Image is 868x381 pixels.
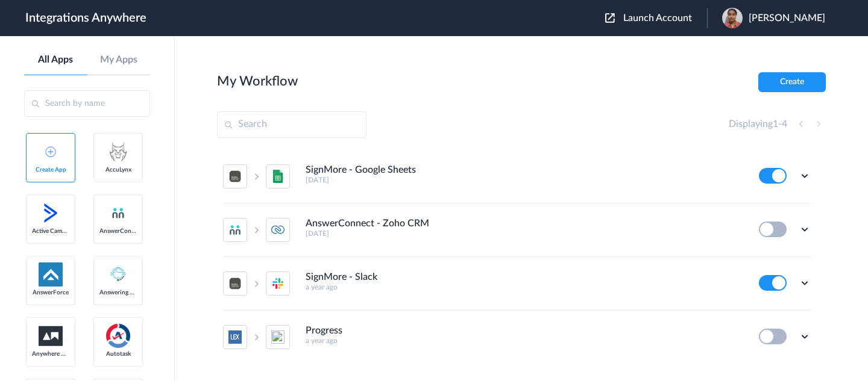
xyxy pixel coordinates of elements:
[729,119,787,130] h4: Displaying -
[111,206,125,220] img: answerconnect-logo.svg
[32,350,69,358] span: Anywhere Works
[106,262,130,287] img: Answering_service.png
[45,146,56,157] img: add-icon.svg
[106,324,130,348] img: autotask.png
[99,350,137,358] span: Autotask
[39,326,63,346] img: aww.png
[306,229,743,238] h5: [DATE]
[306,176,743,184] h5: [DATE]
[217,73,298,89] h2: My Workflow
[306,271,377,283] h4: SignMore - Slack
[32,166,69,173] span: Create App
[99,289,137,296] span: Answering Service
[605,13,707,24] button: Launch Account
[306,218,429,229] h4: AnswerConnect - Zoho CRM
[39,201,63,225] img: active-campaign-logo.svg
[39,262,63,287] img: af-app-logo.svg
[722,8,743,28] img: 6a2a7d3c-b190-4a43-a6a5-4d74bb8823bf.jpeg
[32,228,69,235] span: Active Campaign
[623,13,692,23] span: Launch Account
[106,140,130,164] img: acculynx-logo.svg
[25,11,146,25] h1: Integrations Anywhere
[306,283,743,291] h5: a year ago
[217,111,366,138] input: Search
[749,13,825,24] span: [PERSON_NAME]
[306,325,342,336] h4: Progress
[758,72,826,92] button: Create
[24,90,150,117] input: Search by name
[605,13,615,23] img: launch-acct-icon.svg
[99,228,137,235] span: AnswerConnect
[24,54,87,66] a: All Apps
[32,289,69,296] span: AnswerForce
[87,54,151,66] a: My Apps
[782,119,787,129] span: 4
[306,164,416,176] h4: SignMore - Google Sheets
[773,119,778,129] span: 1
[306,336,743,345] h5: a year ago
[99,166,137,173] span: AccuLynx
